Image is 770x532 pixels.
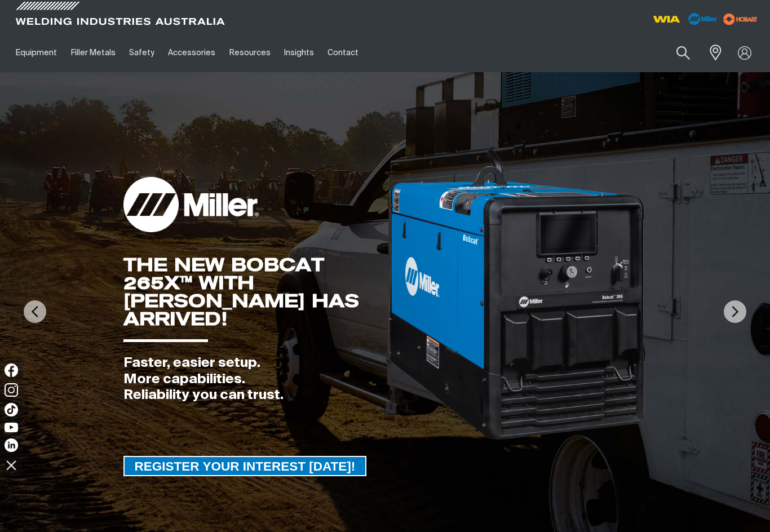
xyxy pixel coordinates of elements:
[2,455,21,475] img: hide socials
[5,363,18,377] img: Facebook
[161,33,222,72] a: Accessories
[9,33,64,72] a: Equipment
[5,438,18,452] img: LinkedIn
[9,33,573,72] nav: Main
[724,300,746,323] img: NextArrow
[123,256,388,328] div: THE NEW BOBCAT 265X™ WITH [PERSON_NAME] HAS ARRIVED!
[321,33,365,72] a: Contact
[123,355,388,404] div: Faster, easier setup. More capabilities. Reliability you can trust.
[5,403,18,416] img: TikTok
[24,300,46,323] img: PrevArrow
[125,456,366,476] span: REGISTER YOUR INTEREST [DATE]!
[123,456,367,476] a: REGISTER YOUR INTEREST TODAY!
[720,11,761,28] img: miller
[650,39,702,66] input: Product name or item number...
[5,383,18,397] img: Instagram
[64,33,122,72] a: Filler Metals
[5,423,18,432] img: YouTube
[277,33,321,72] a: Insights
[223,33,277,72] a: Resources
[122,33,161,72] a: Safety
[664,39,702,66] button: Search products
